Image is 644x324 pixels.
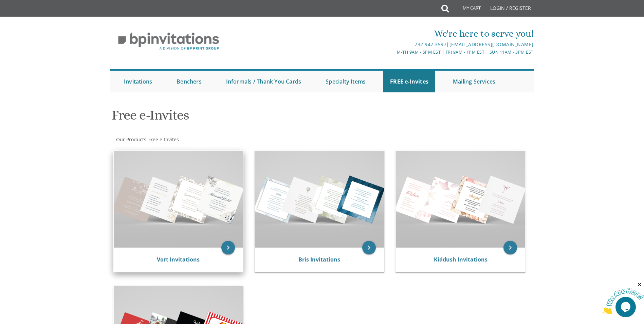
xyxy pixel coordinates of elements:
a: Our Products [115,136,146,143]
iframe: chat widget [602,282,644,314]
a: Mailing Services [446,71,502,92]
img: BP Invitation Loft [110,27,227,55]
img: Kiddush Invitations [396,151,525,248]
a: Specialty Items [319,71,372,92]
a: keyboard_arrow_right [362,241,376,254]
div: : [110,136,322,143]
div: | [252,40,534,49]
a: Benchers [170,71,208,92]
h1: Free e-Invites [112,108,389,128]
a: FREE e-Invites [383,71,435,92]
img: Bris Invitations [255,151,384,248]
a: keyboard_arrow_right [503,241,517,254]
img: Vort Invitations [114,151,243,248]
a: Vort Invitations [157,256,200,263]
div: We're here to serve you! [252,27,534,40]
a: Informals / Thank You Cards [219,71,308,92]
a: [EMAIL_ADDRESS][DOMAIN_NAME] [449,41,534,48]
a: Invitations [117,71,159,92]
a: keyboard_arrow_right [221,241,235,254]
div: M-Th 9am - 5pm EST | Fri 9am - 1pm EST | Sun 11am - 3pm EST [252,49,534,56]
span: Free e-Invites [148,136,179,143]
a: Free e-Invites [148,136,179,143]
a: 732.947.3597 [415,41,446,48]
a: Bris Invitations [298,256,340,263]
a: My Cart [448,1,485,18]
a: Kiddush Invitations [434,256,487,263]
